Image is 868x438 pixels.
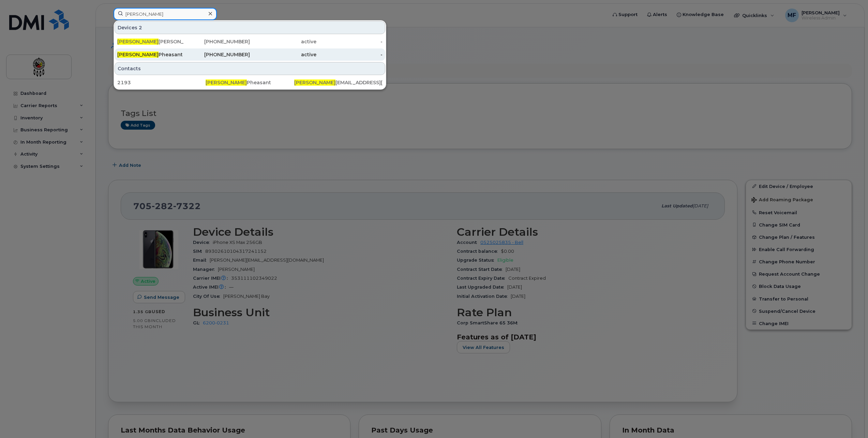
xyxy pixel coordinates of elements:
[294,79,383,86] div: [EMAIL_ADDRESS][DOMAIN_NAME]
[115,48,385,61] a: [PERSON_NAME]Pheasant[PHONE_NUMBER]active-
[316,51,383,58] div: -
[117,39,159,45] span: [PERSON_NAME]
[250,38,316,45] div: active
[117,38,184,45] div: [PERSON_NAME]
[115,62,385,75] div: Contacts
[184,38,250,45] div: [PHONE_NUMBER]
[206,79,294,86] div: Pheasant
[115,76,385,89] a: 2193[PERSON_NAME]Pheasant[PERSON_NAME][EMAIL_ADDRESS][DOMAIN_NAME]
[250,51,316,58] div: active
[115,21,385,34] div: Devices
[294,79,335,86] span: [PERSON_NAME]
[316,38,383,45] div: -
[117,79,206,86] div: 2193
[115,35,385,48] a: [PERSON_NAME][PERSON_NAME][PHONE_NUMBER]active-
[117,52,159,58] span: [PERSON_NAME]
[117,51,184,58] div: Pheasant
[139,24,142,31] span: 2
[206,79,247,86] span: [PERSON_NAME]
[184,51,250,58] div: [PHONE_NUMBER]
